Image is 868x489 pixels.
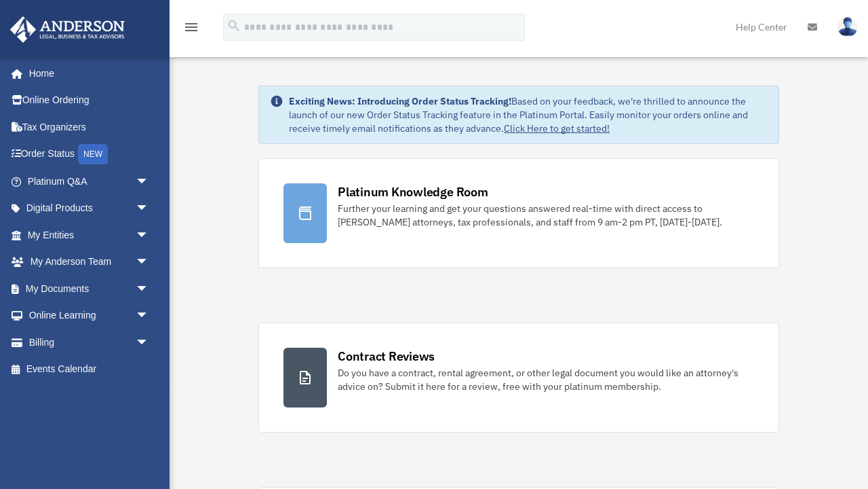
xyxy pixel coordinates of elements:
a: Tax Organizers [9,113,170,141]
div: Platinum Knowledge Room [338,183,488,200]
span: arrow_drop_down [136,329,163,357]
a: Contract Reviews Do you have a contract, rental agreement, or other legal document you would like... [258,323,779,433]
a: My Anderson Teamarrow_drop_down [9,249,170,276]
div: Do you have a contract, rental agreement, or other legal document you would like an attorney's ad... [338,366,754,393]
img: Anderson Advisors Platinum Portal [6,16,129,43]
div: Contract Reviews [338,348,435,365]
a: Events Calendar [9,356,170,383]
a: Platinum Knowledge Room Further your learning and get your questions answered real-time with dire... [258,158,779,268]
span: arrow_drop_down [136,275,163,303]
div: Based on your feedback, we're thrilled to announce the launch of our new Order Status Tracking fe... [289,94,768,135]
span: arrow_drop_down [136,221,163,249]
i: search [226,18,241,33]
a: Click Here to get started! [504,122,610,134]
img: User Pic [837,17,858,37]
a: Platinum Q&Aarrow_drop_down [9,168,170,195]
a: Digital Productsarrow_drop_down [9,195,170,222]
span: arrow_drop_down [136,168,163,196]
span: arrow_drop_down [136,249,163,276]
i: menu [183,19,199,35]
strong: Exciting News: Introducing Order Status Tracking! [289,95,511,107]
div: Further your learning and get your questions answered real-time with direct access to [PERSON_NAM... [338,202,754,229]
span: arrow_drop_down [136,302,163,330]
div: NEW [78,144,108,164]
span: arrow_drop_down [136,195,163,223]
a: Online Learningarrow_drop_down [9,302,170,329]
a: Home [9,60,163,87]
a: menu [183,24,199,35]
a: My Entitiesarrow_drop_down [9,221,170,249]
a: My Documentsarrow_drop_down [9,275,170,302]
a: Online Ordering [9,87,170,114]
a: Order StatusNEW [9,141,170,168]
a: Billingarrow_drop_down [9,329,170,356]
